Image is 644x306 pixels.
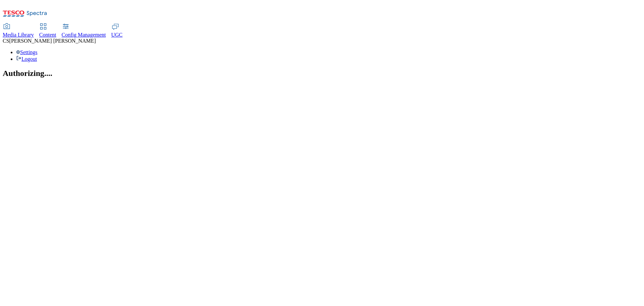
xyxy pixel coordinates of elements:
a: UGC [111,24,123,38]
span: Config Management [62,32,106,38]
span: CS [3,38,9,44]
a: Content [39,24,56,38]
a: Settings [16,49,38,55]
span: UGC [111,32,123,38]
span: Media Library [3,32,34,38]
span: Content [39,32,56,38]
h2: Authorizing.... [3,69,641,78]
a: Media Library [3,24,34,38]
a: Logout [16,56,37,62]
span: [PERSON_NAME] [PERSON_NAME] [9,38,96,44]
a: Config Management [62,24,106,38]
